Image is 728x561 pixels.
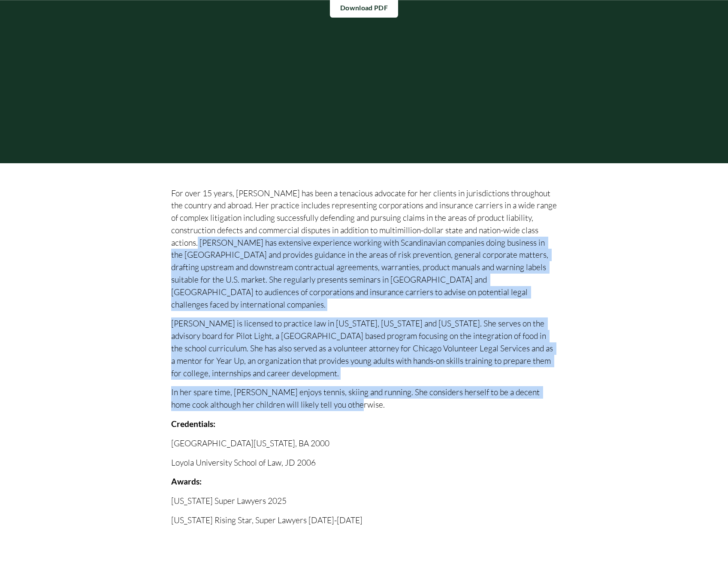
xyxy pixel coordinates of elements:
[171,476,202,486] strong: Awards:
[171,386,557,411] p: In her spare time, [PERSON_NAME] enjoys tennis, skiing and running. She considers herself to be a...
[171,495,557,507] p: [US_STATE] Super Lawyers 2025
[171,437,557,450] p: [GEOGRAPHIC_DATA][US_STATE], BA 2000
[171,317,557,379] p: [PERSON_NAME] is licensed to practice law in [US_STATE], [US_STATE] and [US_STATE]. She serves on...
[171,514,557,527] p: [US_STATE] Rising Star, Super Lawyers [DATE]-[DATE]
[171,187,557,311] p: For over 15 years, [PERSON_NAME] has been a tenacious advocate for her clients in jurisdictions t...
[171,419,215,429] strong: Credentials:
[171,457,557,469] p: Loyola University School of Law, JD 2006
